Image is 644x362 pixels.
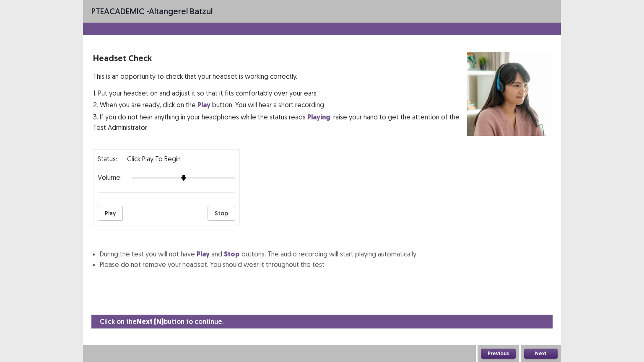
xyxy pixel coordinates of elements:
[91,6,144,16] span: PTE academic
[98,154,117,164] p: Status:
[181,175,187,181] img: arrow-thumb
[93,112,467,132] p: 3. If you do not hear anything in your headphones while the status reads , raise your hand to get...
[524,349,558,359] button: Next
[197,250,210,259] strong: Play
[208,206,235,221] button: Stop
[93,71,467,81] p: This is an opportunity to check that your headset is working correctly.
[93,100,467,110] p: 2. When you are ready, click on the button. You will hear a short recording
[100,259,551,269] li: Please do not remove your headset. You should wear it throughout the test
[98,206,123,221] button: Play
[91,5,213,18] p: - Altangerel Batzul
[467,52,551,136] img: headset test
[224,250,240,259] strong: Stop
[481,349,516,359] button: Previous
[93,88,467,98] p: 1. Put your headset on and adjust it so that it fits comfortably over your ears
[93,52,467,65] p: Headset Check
[127,154,181,164] p: Click Play to Begin
[137,317,164,326] strong: Next (N)
[98,172,122,182] p: Volume:
[197,101,210,109] strong: Play
[100,316,223,327] p: Click on the button to continue.
[307,113,330,122] strong: Playing
[100,249,551,259] li: During the test you will not have and buttons. The audio recording will start playing automatically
